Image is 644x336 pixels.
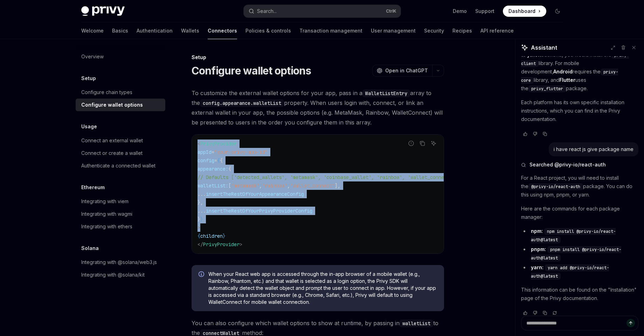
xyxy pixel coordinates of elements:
[112,22,128,39] a: Basics
[208,271,437,306] span: When your React web app is accessed through the in-app browser of a mobile wallet (e.g., Rainbow,...
[81,74,96,83] h5: Setup
[531,228,543,234] strong: npm:
[521,174,638,199] p: For a React project, you will need to install the package. You can do this using npm, pnpm, or yarn.
[81,258,157,266] div: Integrating with @solana/web3.js
[521,309,529,316] button: Vote that response was good
[81,122,97,131] h5: Usage
[200,216,203,222] span: }
[198,224,200,231] span: >
[521,130,529,137] button: Vote that response was good
[81,136,143,145] div: Connect an external wallet
[81,210,132,218] div: Integrating with wagmi
[299,22,362,39] a: Transaction management
[407,139,416,148] button: Report incorrect code
[418,139,427,148] button: Copy the contents from the code block
[521,52,629,66] span: privy-client
[198,149,212,155] span: appId
[521,161,638,168] button: Searched @privy-io/react-auth
[81,271,145,279] div: Integrating with @solana/kit
[81,149,143,157] div: Connect or create a wallet
[521,69,618,83] span: privy-core
[81,52,104,61] div: Overview
[81,101,143,109] div: Configure wallet options
[192,64,311,77] h1: Configure wallet options
[198,216,200,222] span: }
[81,197,129,206] div: Integrating with viem
[335,183,340,189] span: ],
[531,130,539,137] button: Vote that response was not good
[550,309,559,316] button: Reload last chat
[503,6,546,17] a: Dashboard
[231,183,259,189] span: 'metamask'
[220,157,223,164] span: {
[198,233,200,239] span: {
[259,183,262,189] span: ,
[531,309,539,316] button: Vote that response was not good
[198,157,214,164] span: config
[198,191,206,197] span: ...
[200,233,223,239] span: children
[76,256,165,269] a: Integrating with @solana/web3.js
[76,269,165,281] a: Integrating with @solana/kit
[521,98,638,123] p: Each platform has its own specific installation instructions, which you can find in the Privy doc...
[453,8,467,15] a: Demo
[245,22,291,39] a: Policies & controls
[203,241,240,248] span: PrivyProvider
[81,183,105,192] h5: Ethereum
[199,271,206,278] svg: Info
[76,220,165,233] a: Integrating with ethers
[424,22,444,39] a: Security
[76,99,165,111] a: Configure wallet options
[531,247,621,261] span: pnpm install @privy-io/react-auth@latest
[524,52,541,58] strong: Python
[372,65,432,77] button: Open in ChatGPT
[214,149,268,155] span: "your-privy-app-id"
[198,199,203,206] span: },
[200,141,237,147] span: PrivyProvider
[76,195,165,208] a: Integrating with viem
[81,88,132,96] div: Configure chain types
[386,8,396,14] span: Ctrl K
[287,183,290,189] span: ,
[531,184,580,190] span: @privy-io/react-auth
[81,244,99,252] h5: Solana
[228,166,231,172] span: {
[198,166,228,172] span: appearance:
[212,149,214,155] span: =
[81,6,125,16] img: dark logo
[452,22,472,39] a: Recipes
[429,139,438,148] button: Ask AI
[521,286,638,302] p: This information can be found on the "Installation" page of the Privy documentation.
[192,88,444,127] span: To customize the external wallet options for your app, pass in a array to the property. When user...
[200,99,284,107] code: config.appearance.walletList
[198,141,200,147] span: <
[531,265,609,279] span: yarn add @privy-io/react-auth@latest
[198,183,228,189] span: walletList:
[206,191,304,197] span: insertTheRestOfYourAppearanceConfig
[521,316,638,330] textarea: Ask a question...
[480,22,514,39] a: API reference
[76,134,165,147] a: Connect an external wallet
[76,50,165,63] a: Overview
[531,43,557,52] span: Assistant
[76,159,165,172] a: Authenticate a connected wallet
[81,162,155,170] div: Authenticate a connected wallet
[76,208,165,220] a: Integrating with wagmi
[76,86,165,99] a: Configure chain types
[531,246,546,252] strong: pnpm:
[244,5,401,17] button: Open search
[554,146,633,153] div: i have react js give package name
[262,183,287,189] span: 'rainbow'
[385,67,428,74] span: Open in ChatGPT
[214,157,217,164] span: =
[76,147,165,159] a: Connect or create a wallet
[198,241,203,248] span: </
[217,157,220,164] span: {
[81,22,104,39] a: Welcome
[257,7,277,15] div: Search...
[475,8,494,15] a: Support
[531,229,616,243] span: npm install @privy-io/react-auth@latest
[240,241,242,248] span: >
[521,205,638,221] p: Here are the commands for each package manager:
[541,309,549,316] button: Copy chat response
